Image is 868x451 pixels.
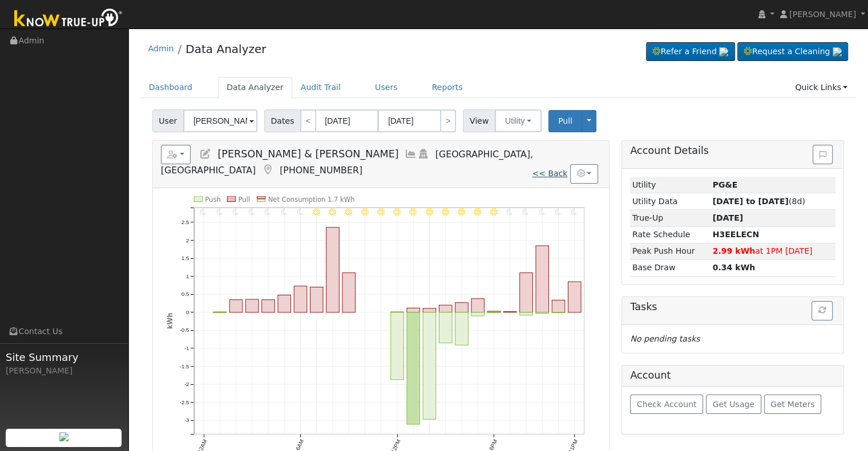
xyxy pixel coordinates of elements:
[532,169,567,178] a: << Back
[366,77,406,98] a: Users
[770,400,815,409] span: Get Meters
[409,208,417,216] i: 1PM - Clear
[630,145,835,157] h5: Account Details
[185,42,266,56] a: Data Analyzer
[217,148,398,160] span: [PERSON_NAME] & [PERSON_NAME]
[712,180,737,189] strong: ID: 17262276, authorized: 09/08/25
[329,208,336,216] i: 8AM - Clear
[630,177,710,193] td: Utility
[249,208,255,216] i: 3AM - Clear
[181,219,189,225] text: 2.5
[637,400,697,409] span: Check Account
[463,109,495,132] span: View
[268,195,354,203] text: Net Consumption 1.7 kWh
[261,300,274,312] rect: onclick=""
[536,246,549,312] rect: onclick=""
[229,300,243,312] rect: onclick=""
[261,164,274,176] a: Map
[712,263,755,272] strong: 0.34 kWh
[812,301,833,320] button: Refresh
[300,109,316,132] a: <
[440,109,456,132] a: >
[789,10,856,19] span: [PERSON_NAME]
[6,350,122,365] span: Site Summary
[630,193,710,210] td: Utility Data
[552,300,565,312] rect: onclick=""
[712,197,805,206] span: (8d)
[558,116,572,125] span: Pull
[425,208,433,216] i: 2PM - Clear
[630,395,703,414] button: Check Account
[393,208,401,216] i: 12PM - Clear
[140,77,201,98] a: Dashboard
[342,273,356,312] rect: onclick=""
[713,400,754,409] span: Get Usage
[710,243,835,259] td: at 1PM [DATE]
[184,381,189,387] text: -2
[417,148,430,160] a: Login As (last Never)
[555,208,561,216] i: 10PM - Clear
[361,208,368,216] i: 10AM - Clear
[213,312,227,313] rect: onclick=""
[423,308,436,312] rect: onclick=""
[280,165,362,176] span: [PHONE_NUMBER]
[233,208,239,216] i: 2AM - Clear
[471,299,485,312] rect: onclick=""
[706,395,761,414] button: Get Usage
[9,6,128,32] img: Know True-Up
[183,109,257,132] input: Select a User
[405,148,417,160] a: Multi-Series Graph
[238,195,250,203] text: Pull
[712,197,788,206] strong: [DATE] to [DATE]
[712,213,743,222] strong: [DATE]
[520,273,533,312] rect: onclick=""
[646,42,735,62] a: Refer a Friend
[165,312,173,329] text: kWh
[292,77,349,98] a: Audit Trail
[377,208,385,216] i: 11AM - Clear
[455,303,469,312] rect: onclick=""
[313,208,320,216] i: 7AM - Clear
[200,208,206,216] i: 12AM - MostlyClear
[439,312,452,343] rect: onclick=""
[148,44,174,53] a: Admin
[186,273,189,279] text: 1
[474,208,481,216] i: 5PM - Clear
[458,208,465,216] i: 4PM - Clear
[205,195,221,203] text: Push
[407,312,420,424] rect: onclick=""
[833,47,842,56] img: retrieve
[630,334,700,343] i: No pending tasks
[490,208,497,216] i: 6PM - Clear
[536,312,549,314] rect: onclick=""
[181,291,189,297] text: 0.5
[213,312,227,312] rect: onclick=""
[548,110,582,132] button: Pull
[552,312,565,313] rect: onclick=""
[180,399,189,405] text: -2.5
[281,208,286,216] i: 5AM - MostlyClear
[265,208,271,216] i: 4AM - Clear
[184,345,189,351] text: -1
[719,47,728,56] img: retrieve
[180,327,189,333] text: -0.5
[6,365,122,377] div: [PERSON_NAME]
[495,109,542,132] button: Utility
[571,208,577,216] i: 11PM - Clear
[186,309,189,315] text: 0
[199,148,212,160] a: Edit User (36911)
[326,227,340,312] rect: onclick=""
[423,77,471,98] a: Reports
[507,208,512,216] i: 7PM - Clear
[216,208,222,216] i: 1AM - Clear
[712,230,759,239] strong: R
[630,243,710,259] td: Peak Push Hour
[630,259,710,276] td: Base Draw
[264,109,301,132] span: Dates
[345,208,352,216] i: 9AM - Clear
[786,77,856,98] a: Quick Links
[630,226,710,243] td: Rate Schedule
[391,312,404,312] rect: onclick=""
[310,287,323,312] rect: onclick=""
